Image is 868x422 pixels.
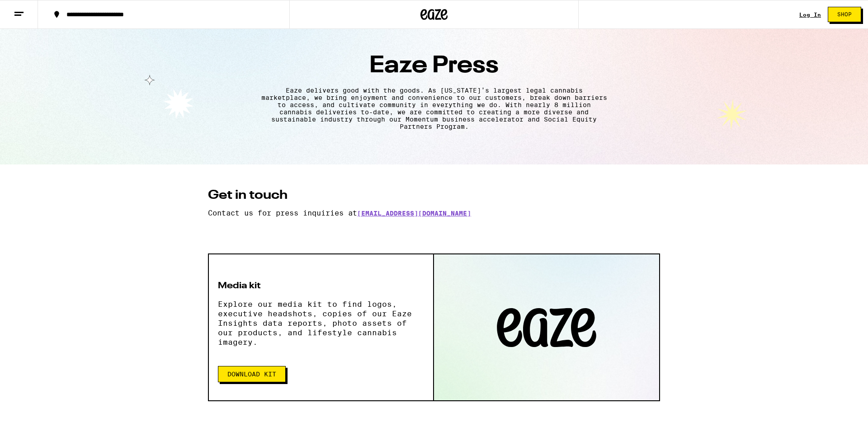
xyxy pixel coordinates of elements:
a: Download kit [218,370,286,378]
a: Log In [799,12,821,18]
p: Explore our media kit to find logos, executive headshots, copies of our Eaze Insights data report... [218,300,424,347]
h2: Get in touch [208,189,660,202]
span: Download kit [227,371,276,377]
button: Shop [828,7,861,22]
p: Contact us for press inquiries at [208,209,660,217]
a: Shop [821,7,868,22]
h1: Eaze Press [108,54,759,78]
h3: Media kit [218,281,424,291]
span: Shop [837,12,852,17]
a: [EMAIL_ADDRESS][DOMAIN_NAME] [357,210,471,217]
p: Eaze delivers good with the goods. As [US_STATE]’s largest legal cannabis marketplace, we bring e... [260,87,608,130]
button: Download kit [218,366,286,382]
